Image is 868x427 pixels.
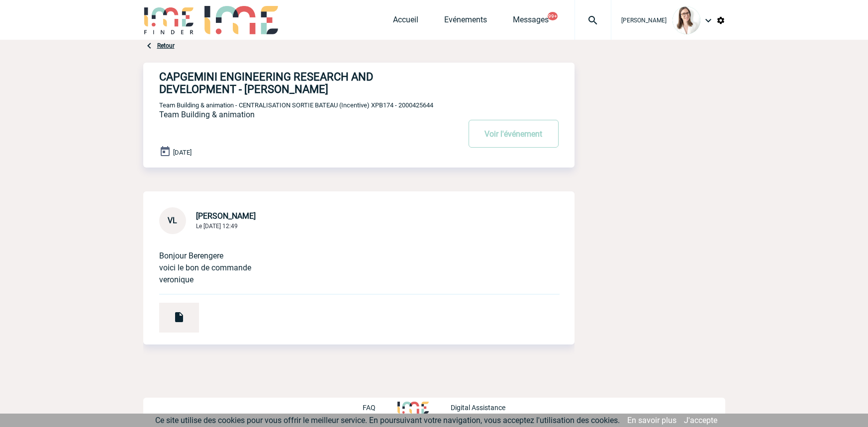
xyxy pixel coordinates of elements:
[155,416,620,425] span: Ce site utilise des cookies pour vous offrir le meilleur service. En poursuivant votre navigation...
[196,223,238,230] span: Le [DATE] 12:49
[157,42,175,49] a: Retour
[143,308,199,318] a: PO_12544_30220006404_0_US.pdf
[451,404,505,412] p: Digital Assistance
[444,15,487,29] a: Evénements
[159,234,531,286] p: Bonjour Berengere voici le bon de commande veronique
[469,120,559,148] button: Voir l'événement
[173,149,192,156] span: [DATE]
[363,402,397,412] a: FAQ
[168,216,177,225] span: VL
[397,402,428,414] img: http://www.idealmeetingsevents.fr/
[548,12,558,20] button: 99+
[159,71,430,95] h4: CAPGEMINI ENGINEERING RESEARCH AND DEVELOPMENT - [PERSON_NAME]
[673,6,700,34] img: 122719-0.jpg
[159,101,433,109] span: Team Building & animation - CENTRALISATION SORTIE BATEAU (Incentive) XPB174 - 2000425644
[143,6,195,34] img: IME-Finder
[196,211,256,221] span: [PERSON_NAME]
[513,15,549,29] a: Messages
[363,404,376,412] p: FAQ
[684,416,717,425] a: J'accepte
[621,17,667,24] span: [PERSON_NAME]
[627,416,676,425] a: En savoir plus
[159,110,255,119] span: Team Building & animation
[393,15,418,29] a: Accueil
